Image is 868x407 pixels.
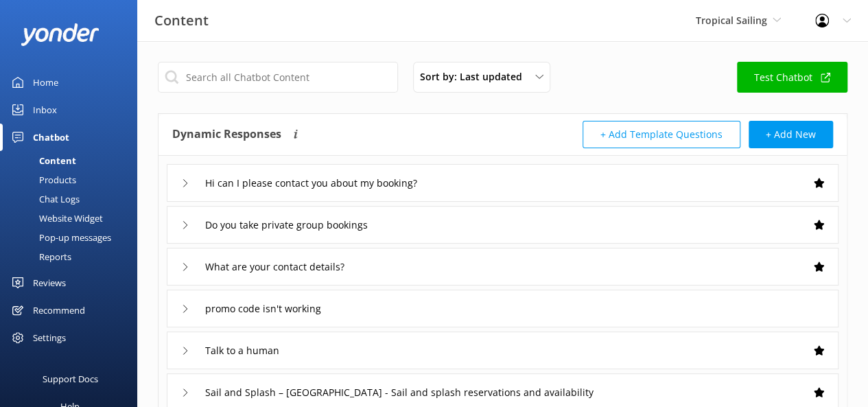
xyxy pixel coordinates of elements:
div: Settings [33,324,66,351]
div: Recommend [33,296,85,324]
a: Products [8,170,137,189]
div: Website Widget [8,209,103,228]
a: Test Chatbot [737,62,847,93]
span: Sort by: Last updated [420,69,530,84]
div: Support Docs [43,365,98,393]
div: Content [8,151,76,170]
button: + Add Template Questions [583,121,740,148]
a: Reports [8,247,137,266]
div: Products [8,170,76,189]
img: yonder-white-logo.png [21,23,99,46]
h4: Dynamic Responses [172,121,281,148]
div: Chat Logs [8,189,80,209]
a: Website Widget [8,209,137,228]
a: Content [8,151,137,170]
div: Pop-up messages [8,228,111,247]
div: Inbox [33,96,57,124]
a: Chat Logs [8,189,137,209]
span: Tropical Sailing [696,14,767,27]
div: Home [33,69,58,96]
button: + Add New [749,121,833,148]
input: Search all Chatbot Content [158,62,398,93]
a: Pop-up messages [8,228,137,247]
h3: Content [154,10,209,32]
div: Chatbot [33,124,69,151]
div: Reports [8,247,71,266]
div: Reviews [33,269,66,296]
